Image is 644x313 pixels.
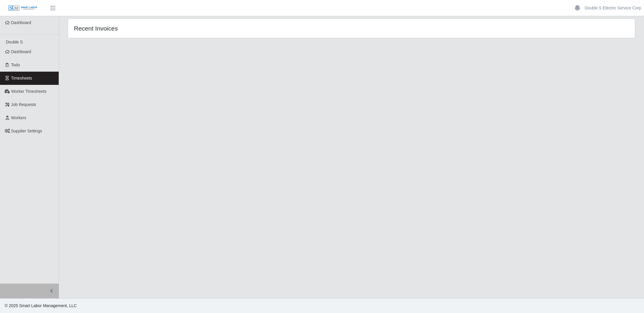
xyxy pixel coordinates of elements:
[74,25,300,32] h4: Recent Invoices
[585,5,641,11] a: Double S Electric Service Corp
[11,76,32,80] span: Timesheets
[11,89,46,94] span: Worker Timesheets
[11,63,20,67] span: Todo
[11,129,42,133] span: Supplier Settings
[6,40,23,44] span: Double S
[5,303,77,308] span: © 2025 Smart Labor Management, LLC
[11,20,31,25] span: Dashboard
[11,115,26,120] span: Workers
[11,49,31,54] span: Dashboard
[11,102,36,107] span: Job Requests
[8,5,38,11] img: SLM Logo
